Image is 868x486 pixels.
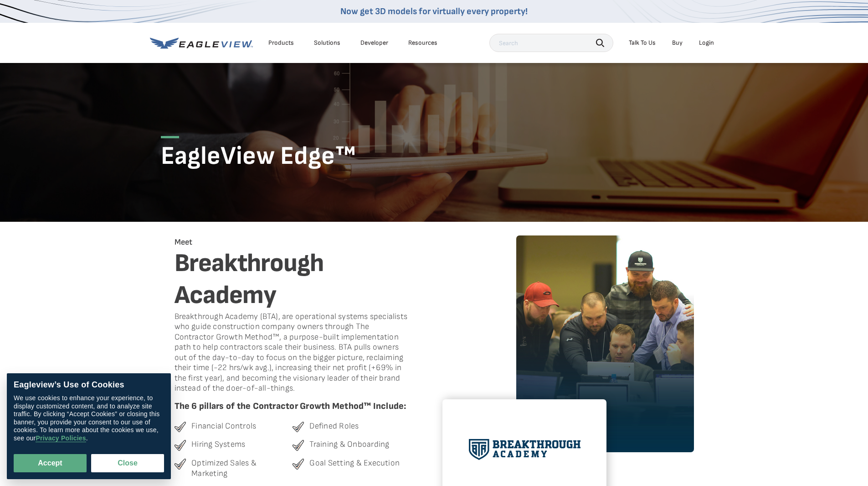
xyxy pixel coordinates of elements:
[516,235,694,452] img: Breakthrough Academy Training
[309,439,389,451] span: Training & Onboarding
[360,39,388,47] a: Developer
[14,395,164,443] div: We use cookies to enhance your experience, to display customized content, and to analyze site tra...
[175,401,411,412] span: The 6 pillars of the Contractor Growth Method™ Include:
[14,380,164,390] div: Eagleview’s Use of Cookies
[191,421,256,433] span: Financial Controls
[699,39,714,47] div: Login
[629,39,656,47] div: Talk To Us
[268,39,294,47] div: Products
[314,39,340,47] div: Solutions
[408,39,437,47] div: Resources
[489,34,613,52] input: Search
[191,439,245,451] span: Hiring Systems
[14,454,87,472] button: Accept
[175,248,411,312] h2: Breakthrough Academy
[91,454,164,472] button: Close
[309,421,359,433] span: Defined Roles
[36,435,86,443] a: Privacy Policies
[191,458,293,479] span: Optimized Sales & Marketing
[175,237,193,247] span: Meet
[340,6,528,17] a: Now get 3D models for virtually every property!
[672,39,683,47] a: Buy
[175,312,411,394] p: Breakthrough Academy (BTA), are operational systems specialists who guide construction company ow...
[309,458,400,479] span: Goal Setting & Execution
[161,136,708,172] h1: EagleView Edge™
